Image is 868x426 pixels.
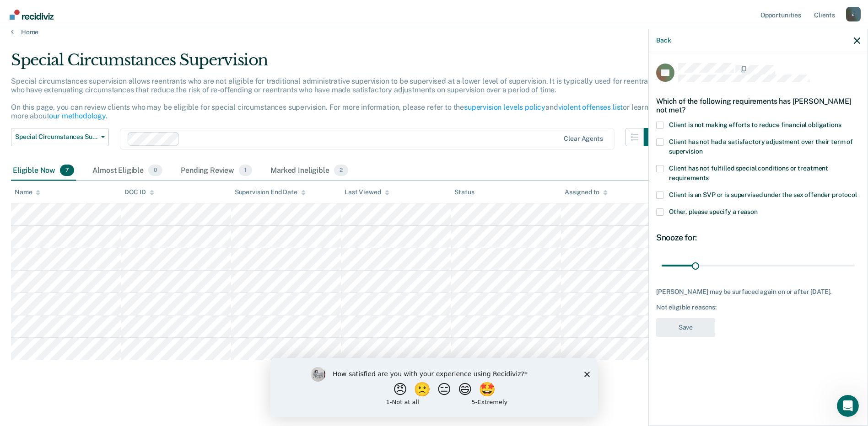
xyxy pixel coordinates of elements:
[239,165,252,176] span: 1
[148,165,162,176] span: 0
[179,161,254,181] div: Pending Review
[669,191,857,198] span: Client is an SVP or is supervised under the sex offender protocol
[464,103,545,112] a: supervision levels policy
[11,51,662,77] div: Special Circumstances Supervision
[334,165,348,176] span: 2
[60,165,74,176] span: 7
[656,288,860,296] div: [PERSON_NAME] may be surfaced again on or after [DATE].
[837,395,859,417] iframe: Intercom live chat
[270,358,598,417] iframe: Survey by Kim from Recidiviz
[846,7,861,21] button: Profile dropdown button
[15,133,97,141] span: Special Circumstances Supervision
[558,103,623,112] a: violent offenses list
[846,7,861,21] div: c
[669,121,841,128] span: Client is not making efforts to reduce financial obligations
[11,161,76,181] div: Eligible Now
[11,77,658,121] p: Special circumstances supervision allows reentrants who are not eligible for traditional administ...
[454,188,474,196] div: Status
[669,138,853,155] span: Client has not had a satisfactory adjustment over their term of supervision
[669,208,758,215] span: Other, please specify a reason
[269,161,350,181] div: Marked Ineligible
[669,165,828,181] span: Client has not fulfilled special conditions or treatment requirements
[235,188,306,196] div: Supervision End Date
[49,112,106,120] a: our methodology
[656,304,860,311] div: Not eligible reasons:
[10,10,54,20] img: Recidiviz
[656,233,860,243] div: Snooze for:
[91,161,164,181] div: Almost Eligible
[656,90,860,122] div: Which of the following requirements has [PERSON_NAME] not met?
[124,188,154,196] div: DOC ID
[11,28,857,36] a: Home
[15,188,40,196] div: Name
[565,188,608,196] div: Assigned to
[656,37,671,44] button: Back
[345,188,389,196] div: Last Viewed
[656,318,715,337] button: Save
[564,135,603,143] div: Clear agents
